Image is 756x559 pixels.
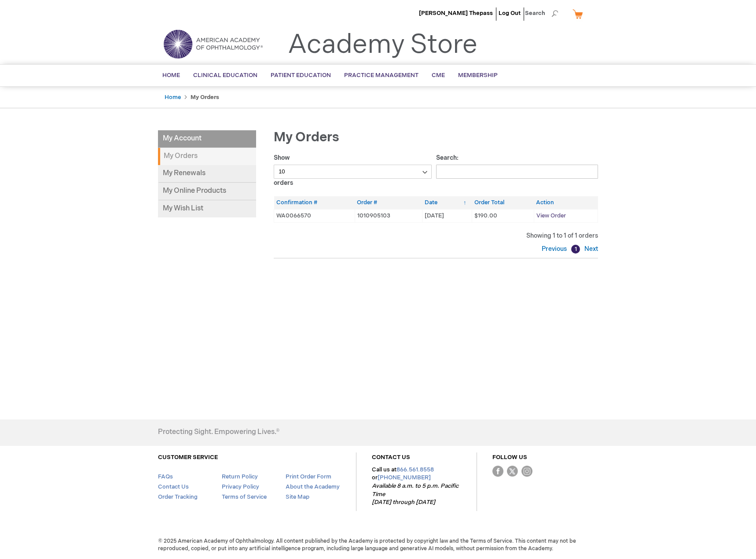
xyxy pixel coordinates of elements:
a: Terms of Service [222,493,267,500]
img: Twitter [507,466,518,477]
span: © 2025 American Academy of Ophthalmology. All content published by the Academy is protected by co... [151,537,605,552]
a: 866.561.8558 [396,466,434,473]
a: Log Out [499,10,521,17]
a: Privacy Policy [222,483,259,490]
a: CUSTOMER SERVICE [158,454,218,461]
td: [DATE] [422,209,472,222]
th: Action: activate to sort column ascending [534,196,598,209]
a: My Wish List [158,200,256,217]
th: Order #: activate to sort column ascending [355,196,422,209]
td: 1010905103 [355,209,422,222]
a: [PHONE_NUMBER] [378,474,431,481]
a: Next [582,245,598,253]
a: My Renewals [158,165,256,183]
p: Call us at or [372,466,461,507]
span: Clinical Education [193,72,257,79]
strong: My Orders [191,94,219,101]
a: Previous [542,245,569,253]
a: View Order [536,212,566,219]
a: 1 [571,245,580,254]
span: Patient Education [271,72,331,79]
img: instagram [521,466,532,477]
img: Facebook [492,466,503,477]
a: FOLLOW US [492,454,527,461]
a: [PERSON_NAME] Thepass [419,10,493,17]
a: CONTACT US [372,454,410,461]
span: Practice Management [344,72,418,79]
span: $190.00 [474,212,497,219]
label: Search: [436,154,598,175]
a: Site Map [286,493,309,500]
a: My Online Products [158,183,256,200]
label: Show orders [274,154,432,187]
span: Membership [458,72,498,79]
a: FAQs [158,473,173,480]
a: Home [165,94,181,101]
span: My Orders [274,129,339,145]
a: About the Academy [286,483,340,490]
h4: Protecting Sight. Empowering Lives.® [158,428,279,436]
span: Search [525,4,558,22]
span: CME [432,72,445,79]
em: Available 8 a.m. to 5 p.m. Pacific Time [DATE] through [DATE] [372,482,459,506]
a: Contact Us [158,483,189,490]
a: Return Policy [222,473,258,480]
td: WA0066570 [274,209,355,222]
input: Search: [436,165,598,179]
th: Date: activate to sort column ascending [422,196,472,209]
a: Print Order Form [286,473,331,480]
select: Showorders [274,165,432,179]
span: Home [162,72,180,79]
a: Academy Store [288,29,477,61]
th: Confirmation #: activate to sort column ascending [274,196,355,209]
th: Order Total: activate to sort column ascending [472,196,534,209]
strong: My Orders [158,148,256,165]
a: Order Tracking [158,493,198,500]
div: Showing 1 to 1 of 1 orders [274,232,598,240]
